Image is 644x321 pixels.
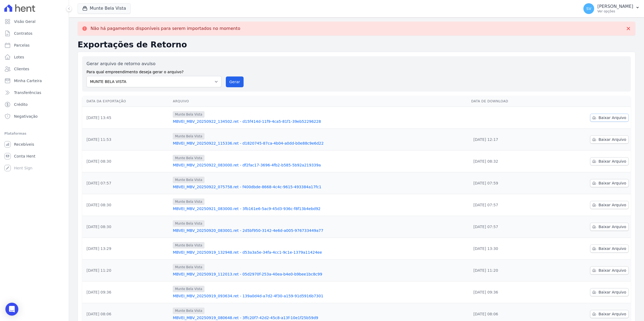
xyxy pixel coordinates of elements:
td: [DATE] 08:30 [82,216,171,238]
a: MBVEI_MBV_20250921_083000.ret - 3fb161e6-5ac9-45d3-936c-f8f13b4ebd92 [173,206,467,211]
span: Crédito [14,102,28,107]
a: MBVEI_MBV_20250922_083000.ret - df2fac17-3696-4fb2-b585-5b92a219339a [173,162,467,168]
a: MBVEI_MBV_20250919_093634.ret - 139a0d4d-a7d2-4f30-a159-91d5916b7301 [173,293,467,299]
a: MBVEI_MBV_20250919_112013.ret - 05d2970f-253a-40ea-b4e0-b9bee1bc8c99 [173,271,467,277]
a: MBVEI_MBV_20250922_075758.ret - f400dbde-8668-4c4c-9615-493384a17fc1 [173,184,467,190]
p: Não há pagamentos disponíveis para serem importados no momento [91,26,240,31]
th: Arquivo [171,96,469,107]
td: [DATE] 13:29 [82,238,171,260]
td: [DATE] 08:30 [82,194,171,216]
a: MBVEI_MBV_20250919_080648.ret - 3ffc20f7-42d2-45c8-a13f-10e1f25b59d9 [173,315,467,320]
label: Gerar arquivo de retorno avulso [86,61,221,67]
td: [DATE] 12:17 [469,129,549,151]
span: Lotes [14,54,24,60]
span: Baixar Arquivo [598,180,626,186]
a: Lotes [2,52,67,62]
td: [DATE] 08:32 [469,151,549,172]
a: Baixar Arquivo [590,179,629,187]
a: Contratos [2,28,67,39]
td: [DATE] 07:57 [469,194,549,216]
a: Baixar Arquivo [590,114,629,122]
p: [PERSON_NAME] [597,4,633,9]
td: [DATE] 08:30 [82,151,171,172]
a: Recebíveis [2,139,67,150]
span: Baixar Arquivo [598,224,626,229]
span: Baixar Arquivo [598,289,626,295]
span: Recebíveis [14,142,34,147]
span: Munte Bela Vista [173,308,204,314]
td: [DATE] 13:30 [469,238,549,260]
a: Baixar Arquivo [590,288,629,296]
button: Munte Bela Vista [78,3,131,13]
td: [DATE] 11:53 [82,129,171,151]
a: Crédito [2,99,67,110]
a: Parcelas [2,40,67,51]
a: Visão Geral [2,16,67,27]
a: MBVEI_MBV_20250920_083001.ret - 2d5bf950-3142-4e6d-a005-976733449a77 [173,228,467,233]
span: Visão Geral [14,19,36,24]
td: [DATE] 11:20 [82,260,171,281]
span: Munte Bela Vista [173,286,204,292]
span: Munte Bela Vista [173,198,204,205]
span: Munte Bela Vista [173,242,204,249]
a: MBVEI_MBV_20250922_134502.ret - d15f414d-11f9-4ca5-81f1-39eb52296228 [173,119,467,124]
a: Clientes [2,64,67,74]
span: Transferências [14,90,41,95]
div: Plataformas [4,130,64,137]
a: MBVEI_MBV_20250919_132948.ret - d53a3a5e-34fa-4cc1-9c1e-1379a11424ee [173,250,467,255]
span: Clientes [14,66,29,72]
a: Baixar Arquivo [590,266,629,274]
span: Contratos [14,31,32,36]
td: [DATE] 07:59 [469,172,549,194]
td: [DATE] 09:36 [469,281,549,303]
a: Baixar Arquivo [590,245,629,253]
span: Munte Bela Vista [173,111,204,118]
a: Baixar Arquivo [590,310,629,318]
a: Transferências [2,87,67,98]
th: Data da Exportação [82,96,171,107]
p: Ver opções [597,9,633,13]
div: Open Intercom Messenger [5,303,18,316]
span: SV [586,7,591,11]
span: Munte Bela Vista [173,177,204,183]
span: Baixar Arquivo [598,246,626,251]
td: [DATE] 09:36 [82,281,171,303]
span: Baixar Arquivo [598,137,626,142]
span: Conta Hent [14,153,35,159]
td: [DATE] 07:57 [469,216,549,238]
span: Munte Bela Vista [173,155,204,161]
a: Baixar Arquivo [590,223,629,231]
label: Para qual empreendimento deseja gerar o arquivo? [86,67,221,75]
th: Data de Download [469,96,549,107]
span: Parcelas [14,43,30,48]
button: SV [PERSON_NAME] Ver opções [579,1,644,16]
a: Conta Hent [2,151,67,162]
span: Negativação [14,114,38,119]
a: MBVEI_MBV_20250922_115336.ret - d1820745-87ca-4b04-a0dd-b0e88c9e6d22 [173,141,467,146]
a: Baixar Arquivo [590,157,629,165]
span: Munte Bela Vista [173,133,204,139]
span: Baixar Arquivo [598,202,626,208]
span: Munte Bela Vista [173,264,204,270]
a: Baixar Arquivo [590,135,629,144]
a: Minha Carteira [2,75,67,86]
a: Negativação [2,111,67,122]
span: Baixar Arquivo [598,115,626,120]
td: [DATE] 07:57 [82,172,171,194]
span: Minha Carteira [14,78,42,83]
span: Munte Bela Vista [173,220,204,227]
h2: Exportações de Retorno [78,40,635,50]
td: [DATE] 11:20 [469,260,549,281]
a: Baixar Arquivo [590,201,629,209]
span: Baixar Arquivo [598,159,626,164]
span: Baixar Arquivo [598,268,626,273]
td: [DATE] 13:45 [82,107,171,129]
span: Baixar Arquivo [598,311,626,317]
button: Gerar [226,76,244,87]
